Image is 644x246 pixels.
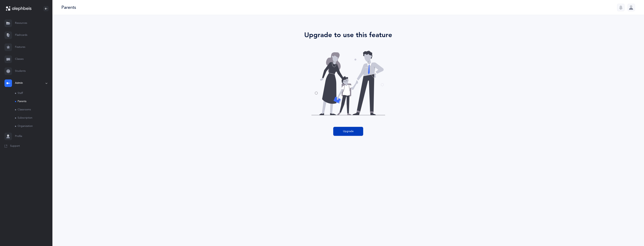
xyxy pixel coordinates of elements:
a: Parents [15,97,52,106]
a: Classrooms [15,106,52,114]
button: Upgrade [333,127,363,136]
span: Upgrade [343,129,354,133]
a: Organization [15,122,52,130]
a: Subscription [15,114,52,122]
div: Parents [61,4,76,10]
div: Upgrade to use this feature [251,30,446,40]
span: Support [10,144,20,148]
a: Staff [15,89,52,97]
img: parents.svg [304,48,393,118]
iframe: Drift Widget Chat Controller [625,227,640,242]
